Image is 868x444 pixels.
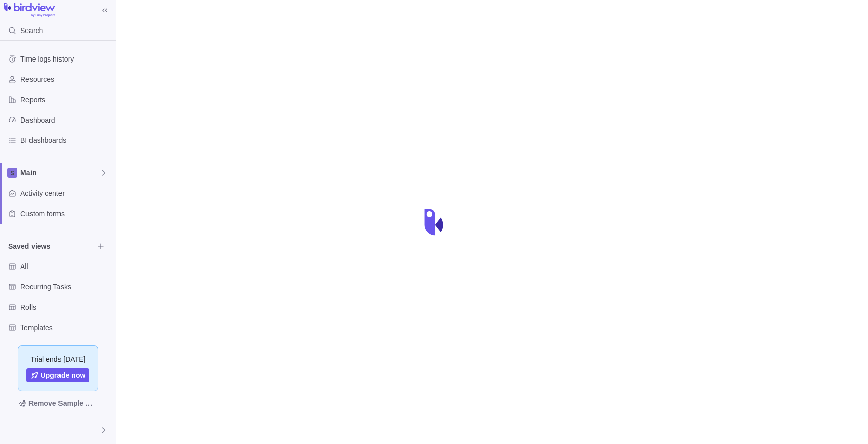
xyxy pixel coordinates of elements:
span: Resources [20,74,112,84]
span: Saved views [8,241,94,251]
img: logo [4,3,55,17]
span: Templates [20,322,112,333]
span: Trial ends [DATE] [31,354,86,364]
span: Upgrade now [41,370,86,380]
span: Main [20,168,100,178]
span: Dashboard [20,115,112,125]
span: BI dashboards [20,135,112,145]
span: All [20,261,112,272]
span: Custom forms [20,209,112,219]
div: Wyatt Trostle [6,424,18,436]
span: Time logs history [20,54,112,64]
span: Reports [20,95,112,105]
span: Remove Sample Data [28,397,98,409]
span: Remove Sample Data [8,395,108,411]
span: Activity center [20,188,112,198]
div: loading [414,202,455,243]
span: Browse views [94,239,108,253]
span: Recurring Tasks [20,282,112,292]
span: Search [20,25,43,36]
a: Upgrade now [26,368,90,382]
span: Rolls [20,302,112,312]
